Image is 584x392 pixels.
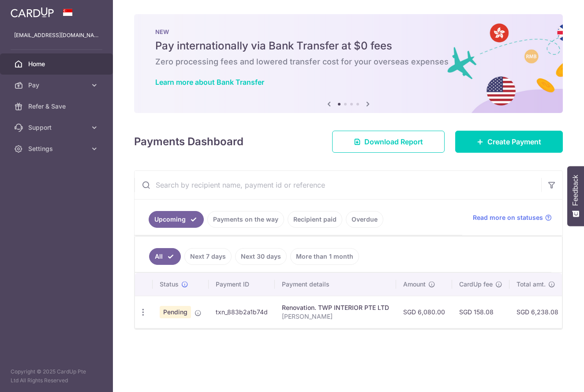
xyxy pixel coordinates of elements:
span: Settings [28,144,86,153]
th: Payment ID [209,273,275,296]
td: SGD 6,080.00 [396,296,452,328]
img: CardUp [11,7,54,18]
span: Feedback [572,175,580,206]
span: Total amt. [517,280,546,289]
input: Search by recipient name, payment id or reference [135,171,541,199]
span: Read more on statuses [473,213,543,222]
span: Status [160,280,179,289]
a: Next 7 days [184,248,232,265]
span: Pay [28,81,86,90]
a: More than 1 month [290,248,359,265]
a: Recipient paid [288,211,342,228]
a: Upcoming [149,211,204,228]
a: Create Payment [455,131,563,153]
img: Bank transfer banner [134,14,563,113]
span: Home [28,60,86,68]
p: NEW [155,28,542,35]
button: Feedback - Show survey [567,166,584,226]
div: Renovation. TWP INTERIOR PTE LTD [282,303,389,312]
a: Overdue [346,211,383,228]
h4: Payments Dashboard [134,134,243,150]
h5: Pay internationally via Bank Transfer at $0 fees [155,39,542,53]
a: Payments on the way [207,211,284,228]
a: Next 30 days [235,248,287,265]
span: Amount [403,280,426,289]
a: Learn more about Bank Transfer [155,78,264,87]
span: Support [28,123,86,132]
span: Create Payment [487,136,541,147]
p: [PERSON_NAME] [282,312,389,321]
td: SGD 6,238.08 [509,296,565,328]
a: Read more on statuses [473,213,552,222]
a: All [149,248,181,265]
span: Download Report [364,136,423,147]
td: SGD 158.08 [452,296,509,328]
span: CardUp fee [459,280,493,289]
th: Payment details [275,273,396,296]
span: Refer & Save [28,102,86,111]
h6: Zero processing fees and lowered transfer cost for your overseas expenses [155,57,542,67]
a: Download Report [332,131,445,153]
span: Pending [160,306,191,318]
p: [EMAIL_ADDRESS][DOMAIN_NAME] [14,31,99,40]
td: txn_883b2a1b74d [209,296,275,328]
